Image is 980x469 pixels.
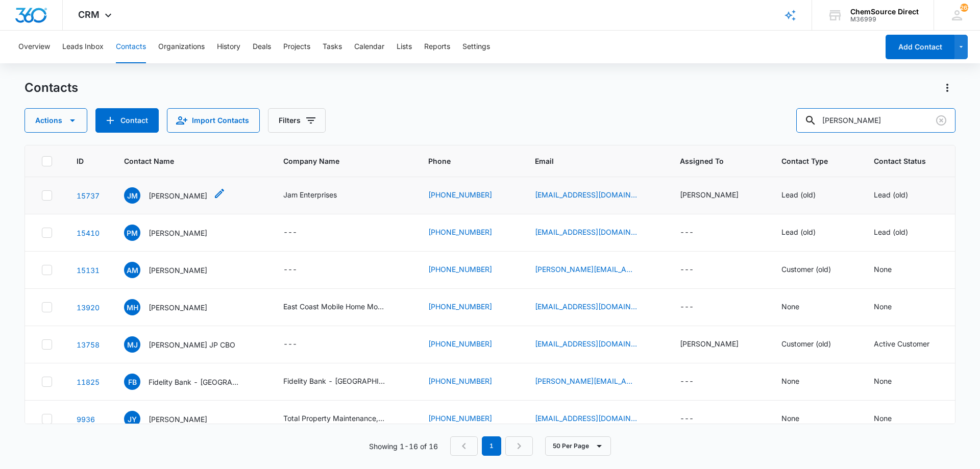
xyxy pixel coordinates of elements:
[149,377,240,387] p: Fidelity Bank - [GEOGRAPHIC_DATA]
[253,31,271,63] button: Deals
[462,31,490,63] button: Settings
[680,189,757,202] div: Assigned To - Chris Lozzi - Select to Edit Field
[428,189,510,202] div: Phone - (336) 483-6756 - Select to Edit Field
[939,80,955,96] button: Actions
[217,31,240,63] button: History
[781,227,834,239] div: Contact Type - Lead (old) - Select to Edit Field
[428,338,510,351] div: Phone - (336) 312-4038 - Select to Edit Field
[535,264,655,276] div: Email - adam@electrotechcoatings.com - Select to Edit Field
[874,264,892,275] div: None
[535,301,655,313] div: Email - Mitchhunt@aol.com - Select to Edit Field
[283,376,385,386] div: Fidelity Bank - [GEOGRAPHIC_DATA]
[874,413,910,425] div: Contact Status - None - Select to Edit Field
[535,413,637,424] a: [EMAIL_ADDRESS][DOMAIN_NAME]
[781,338,849,351] div: Contact Type - Customer (old) - Select to Edit Field
[680,413,712,425] div: Assigned To - - Select to Edit Field
[680,189,739,200] div: [PERSON_NAME]
[149,190,207,201] p: [PERSON_NAME]
[680,413,694,425] div: ---
[124,411,226,427] div: Contact Name - John Young - Select to Edit Field
[283,31,310,63] button: Projects
[428,264,510,276] div: Phone - +1 (760) 746-0292 - Select to Edit Field
[874,413,892,424] div: None
[874,156,933,166] span: Contact Status
[77,266,100,275] a: Navigate to contact details page for Adam Mitchell
[424,31,450,63] button: Reports
[428,189,492,200] a: [PHONE_NUMBER]
[124,299,226,315] div: Contact Name - Mitchell Hunt - Select to Edit Field
[397,31,412,63] button: Lists
[77,303,100,312] a: Navigate to contact details page for Mitchell Hunt
[77,156,85,166] span: ID
[167,108,260,133] button: Import Contacts
[680,227,712,239] div: Assigned To - - Select to Edit Field
[850,16,919,23] div: account id
[781,264,831,275] div: Customer (old)
[283,156,404,166] span: Company Name
[78,9,100,20] span: CRM
[680,338,757,351] div: Assigned To - Chris Lozzi - Select to Edit Field
[781,227,816,237] div: Lead (old)
[283,301,385,312] div: East Coast Mobile Home Movers
[77,378,100,386] a: Navigate to contact details page for Fidelity Bank - Kernersville
[874,189,926,202] div: Contact Status - Lead (old) - Select to Edit Field
[77,415,95,424] a: Navigate to contact details page for John Young
[680,301,712,313] div: Assigned To - - Select to Edit Field
[535,301,637,312] a: [EMAIL_ADDRESS][DOMAIN_NAME]
[62,31,104,63] button: Leads Inbox
[874,189,908,200] div: Lead (old)
[283,413,404,425] div: Company Name - Total Property Maintenance, Inc. - Select to Edit Field
[24,80,78,95] h1: Contacts
[428,227,492,237] a: [PHONE_NUMBER]
[874,227,926,239] div: Contact Status - Lead (old) - Select to Edit Field
[369,441,438,452] p: Showing 1-16 of 16
[535,338,637,349] a: [EMAIL_ADDRESS][DOMAIN_NAME]
[781,156,835,166] span: Contact Type
[124,156,244,166] span: Contact Name
[680,156,742,166] span: Assigned To
[960,4,968,12] div: notifications count
[796,108,955,133] input: Search Contacts
[428,264,492,275] a: [PHONE_NUMBER]
[874,301,892,312] div: None
[680,376,712,388] div: Assigned To - - Select to Edit Field
[77,229,100,237] a: Navigate to contact details page for Patty Mitchell
[850,8,919,16] div: account name
[781,376,818,388] div: Contact Type - None - Select to Edit Field
[428,338,492,349] a: [PHONE_NUMBER]
[283,338,297,351] div: ---
[149,228,207,238] p: [PERSON_NAME]
[77,191,100,200] a: Navigate to contact details page for James Mitchell
[354,31,384,63] button: Calendar
[450,436,533,456] nav: Pagination
[960,4,968,12] span: 2633
[428,376,510,388] div: Phone - (336) 992-3327 - Select to Edit Field
[680,376,694,388] div: ---
[124,374,140,390] span: FB
[781,376,799,386] div: None
[283,413,385,424] div: Total Property Maintenance, Inc.
[428,227,510,239] div: Phone - (814) 873-1195 - Select to Edit Field
[283,264,297,276] div: ---
[874,338,929,349] div: Active Customer
[535,264,637,275] a: [PERSON_NAME][EMAIL_ADDRESS][DOMAIN_NAME]
[124,336,254,353] div: Contact Name - Mitchell Jenkins JP CBO - Select to Edit Field
[874,264,910,276] div: Contact Status - None - Select to Edit Field
[535,413,655,425] div: Email - tpmincnc@gmail.com - Select to Edit Field
[283,376,404,388] div: Company Name - Fidelity Bank - Kernersville - Select to Edit Field
[781,413,818,425] div: Contact Type - None - Select to Edit Field
[428,156,496,166] span: Phone
[781,301,818,313] div: Contact Type - None - Select to Edit Field
[781,338,831,349] div: Customer (old)
[680,301,694,313] div: ---
[18,31,50,63] button: Overview
[24,108,87,133] button: Actions
[428,301,492,312] a: [PHONE_NUMBER]
[535,376,655,388] div: Email - sherrie.mitchell@fidelitybanknc.com - Select to Edit Field
[124,225,226,241] div: Contact Name - Patty Mitchell - Select to Edit Field
[283,227,315,239] div: Company Name - - Select to Edit Field
[95,108,159,133] button: Add Contact
[124,336,140,353] span: MJ
[283,338,315,351] div: Company Name - - Select to Edit Field
[283,301,404,313] div: Company Name - East Coast Mobile Home Movers - Select to Edit Field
